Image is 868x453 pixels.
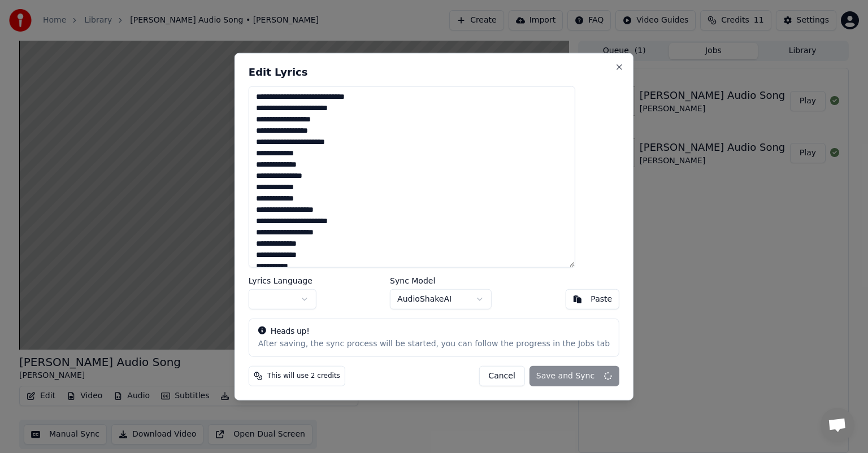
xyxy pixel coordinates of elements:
[591,293,612,304] div: Paste
[258,325,610,337] div: Heads up!
[390,276,492,284] label: Sync Model
[258,338,610,349] div: After saving, the sync process will be started, you can follow the progress in the Jobs tab
[249,67,619,77] h2: Edit Lyrics
[565,289,619,309] button: Paste
[249,276,316,284] label: Lyrics Language
[479,365,524,386] button: Cancel
[267,371,340,380] span: This will use 2 credits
